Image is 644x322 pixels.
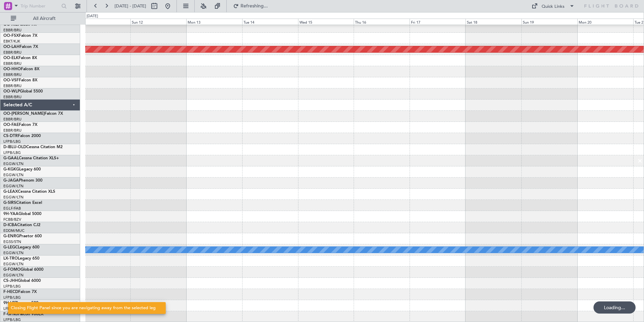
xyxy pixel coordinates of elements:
a: EGGW/LTN [3,250,24,256]
span: OO-FSX [3,34,19,38]
a: G-GAALCessna Citation XLS+ [3,156,59,160]
span: G-FOMO [3,268,21,272]
div: Wed 15 [298,19,354,25]
a: OO-[PERSON_NAME]Falcon 7X [3,112,63,116]
span: Refreshing... [240,4,268,8]
span: G-LEGC [3,245,18,249]
span: OO-FAE [3,123,19,127]
span: CS-DTR [3,134,18,138]
a: EBBR/BRU [3,61,22,66]
a: CS-JHHGlobal 6000 [3,279,41,283]
a: G-LEAXCessna Citation XLS [3,190,55,194]
span: D-ICBA [3,223,17,227]
span: OO-LAH [3,45,20,49]
a: F-HECDFalcon 7X [3,290,37,294]
a: OO-WLPGlobal 5500 [3,89,43,93]
span: OO-ELK [3,56,19,60]
div: Sun 19 [521,19,577,25]
a: EBBR/BRU [3,72,22,77]
div: Sat 11 [74,19,130,25]
span: G-ENRG [3,234,19,238]
a: EGGW/LTN [3,195,24,200]
div: Mon 13 [186,19,242,25]
span: LX-TRO [3,257,18,261]
div: Sun 12 [130,19,186,25]
div: Thu 16 [354,19,410,25]
span: G-SIRS [3,201,16,205]
span: G-GAAL [3,156,19,160]
a: EGGW/LTN [3,172,24,178]
a: EDDM/MUC [3,228,25,233]
a: EBBR/BRU [3,28,22,33]
span: G-JAGA [3,179,19,183]
div: Mon 20 [577,19,633,25]
a: LFPB/LBG [3,150,21,155]
a: OO-HHOFalcon 8X [3,67,39,71]
a: EGSS/STN [3,239,21,244]
span: G-KGKG [3,167,19,171]
a: EGGW/LTN [3,262,24,267]
a: FCBB/BZV [3,217,21,222]
a: G-SIRSCitation Excel [3,201,42,205]
a: G-JAGAPhenom 300 [3,179,42,183]
span: [DATE] - [DATE] [115,3,146,9]
a: OO-VSFFalcon 8X [3,78,37,82]
div: [DATE] [87,14,98,19]
span: D-IBLU-OLD [3,145,26,149]
a: OO-FSXFalcon 7X [3,34,37,38]
a: EBBR/BRU [3,117,22,122]
input: Trip Number [21,1,59,11]
span: G-LEAX [3,190,18,194]
a: EBBR/BRU [3,95,22,100]
button: All Aircraft [7,13,73,24]
a: D-IBLU-OLDCessna Citation M2 [3,145,63,149]
div: Tue 14 [242,19,298,25]
span: OO-[PERSON_NAME] [3,112,44,116]
span: OO-WLP [3,89,20,93]
a: EGGW/LTN [3,184,24,189]
div: Fri 17 [410,19,465,25]
span: 9H-YAA [3,212,19,216]
span: All Aircraft [18,16,71,21]
a: LFPB/LBG [3,284,21,289]
a: LFPB/LBG [3,139,21,144]
a: EBBR/BRU [3,50,22,55]
a: OO-FAEFalcon 7X [3,123,37,127]
span: F-HECD [3,290,18,294]
span: OO-HHO [3,67,21,71]
a: D-ICBACitation CJ2 [3,223,40,227]
div: Closing Flight Panel since you are navigating away from the selected leg [11,305,156,312]
a: 9H-YAAGlobal 5000 [3,212,41,216]
a: EGGW/LTN [3,161,24,166]
a: G-LEGCLegacy 600 [3,245,39,249]
a: G-KGKGLegacy 600 [3,167,41,171]
a: EBBR/BRU [3,128,22,133]
a: LX-TROLegacy 650 [3,257,39,261]
a: OO-LAHFalcon 7X [3,45,38,49]
span: CS-JHH [3,279,18,283]
a: EGGW/LTN [3,273,24,278]
button: Refreshing... [230,1,270,11]
a: EBKT/KJK [3,39,20,44]
a: G-FOMOGlobal 6000 [3,268,43,272]
div: Loading... [593,301,636,314]
span: OO-VSF [3,78,19,82]
a: CS-DTRFalcon 2000 [3,134,41,138]
a: OO-ELKFalcon 8X [3,56,37,60]
a: G-ENRGPraetor 600 [3,234,42,238]
div: Sat 18 [465,19,521,25]
a: EBBR/BRU [3,83,22,88]
a: EGLF/FAB [3,206,21,211]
